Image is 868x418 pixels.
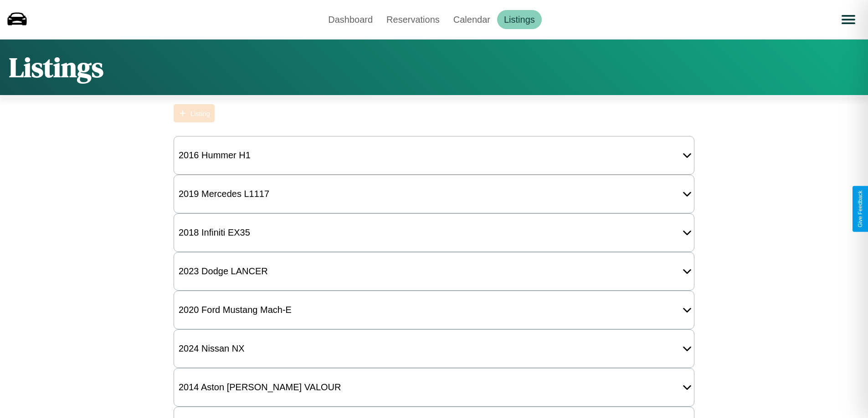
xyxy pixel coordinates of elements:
div: 2016 Hummer H1 [174,146,255,165]
div: 2019 Mercedes L1117 [174,184,274,204]
div: 2024 Nissan NX [174,339,249,358]
a: Reservations [380,10,447,29]
div: Give Feedback [857,191,863,227]
button: Listing [174,104,215,122]
div: 2014 Aston [PERSON_NAME] VALOUR [174,378,345,397]
button: Open menu [836,7,861,32]
div: Listing [190,110,210,117]
div: 2023 Dodge LANCER [174,262,272,281]
div: 2018 Infiniti EX35 [174,223,255,242]
div: 2020 Ford Mustang Mach-E [174,300,296,320]
a: Dashboard [321,10,380,29]
a: Listings [497,10,542,29]
a: Calendar [447,10,497,29]
h1: Listings [9,49,103,86]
